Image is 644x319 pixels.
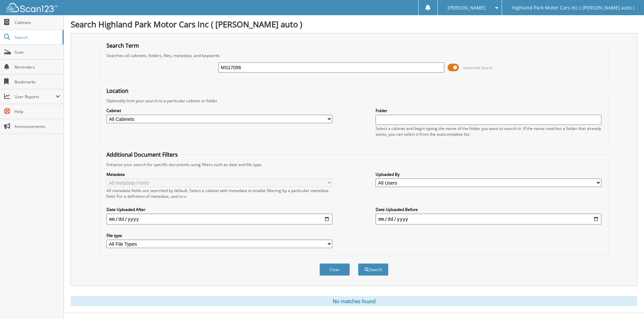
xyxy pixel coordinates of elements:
span: Advanced Search [463,65,493,70]
a: here [177,193,186,199]
legend: Additional Document Filters [103,151,181,158]
label: Uploaded By [376,171,601,177]
span: User Reports [15,94,55,100]
span: [PERSON_NAME] [448,6,485,10]
div: Searches all cabinets, folders, files, metadata, and keywords [103,53,605,58]
legend: Location [103,87,132,95]
input: start [106,214,332,224]
label: Date Uploaded Before [376,207,601,212]
div: Enhance your search for specific documents using filters such as date and file type. [103,162,605,167]
legend: Search Term [103,42,142,49]
span: Announcements [15,124,60,129]
div: All metadata fields are searched by default. Select a cabinet with metadata to enable filtering b... [106,188,332,199]
span: Help [15,109,60,114]
span: Highland Park Motor Cars Inc ( [PERSON_NAME] auto ) [512,6,634,10]
span: Cabinets [15,20,60,25]
span: Search [15,34,59,40]
div: Select a cabinet and begin typing the name of the folder you want to search in. If the name match... [376,126,601,137]
input: end [376,214,601,224]
h1: Search Highland Park Motor Cars Inc ( [PERSON_NAME] auto ) [71,19,637,30]
span: Reminders [15,64,60,70]
label: Folder [376,108,601,113]
div: Optionally limit your search to a particular cabinet or folder [103,98,605,104]
div: No matches found [71,296,637,306]
label: Date Uploaded After [106,207,332,212]
label: Cabinet [106,108,332,113]
button: Search [358,263,388,276]
span: Scan [15,49,60,55]
label: Metadata [106,171,332,177]
img: scan123-logo-white.svg [7,3,57,12]
label: File type [106,233,332,238]
button: Clear [319,263,350,276]
span: Bookmarks [15,79,60,85]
